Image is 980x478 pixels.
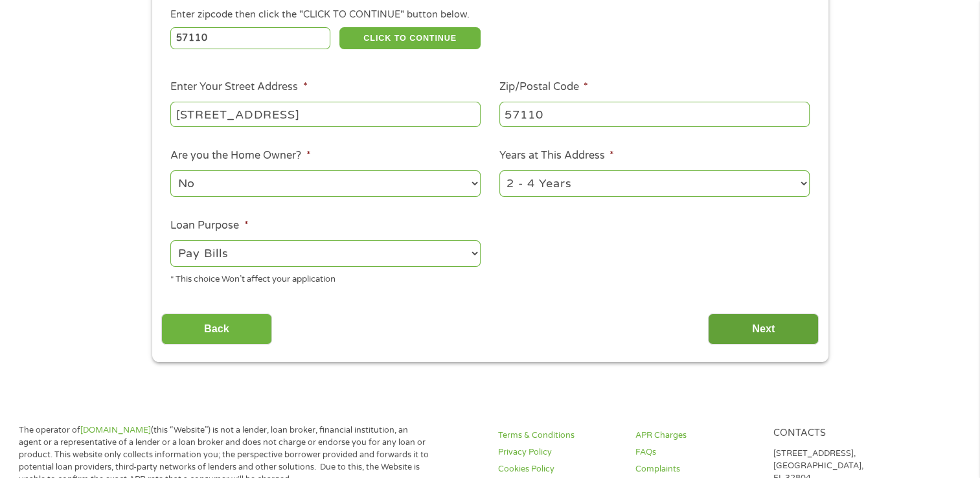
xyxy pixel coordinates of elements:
input: Enter Zipcode (e.g 01510) [170,27,330,49]
label: Enter Your Street Address [170,80,307,94]
label: Zip/Postal Code [499,80,588,94]
input: 1 Main Street [170,102,481,126]
a: [DOMAIN_NAME] [80,425,151,435]
input: Back [161,313,272,345]
a: APR Charges [635,429,757,442]
label: Are you the Home Owner? [170,149,310,163]
div: * This choice Won’t affect your application [170,269,481,286]
label: Years at This Address [499,149,614,163]
label: Loan Purpose [170,219,248,233]
input: Next [708,313,819,345]
a: Cookies Policy [498,463,620,475]
div: Enter zipcode then click the "CLICK TO CONTINUE" button below. [170,8,809,22]
h4: Contacts [773,427,895,440]
a: Complaints [635,463,757,475]
a: Terms & Conditions [498,429,620,442]
a: FAQs [635,446,757,459]
button: CLICK TO CONTINUE [339,27,481,49]
a: Privacy Policy [498,446,620,459]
